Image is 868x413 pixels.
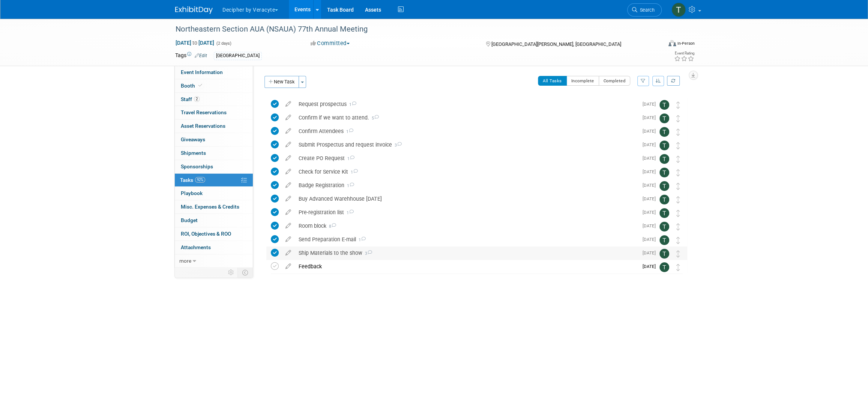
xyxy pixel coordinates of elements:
i: Move task [676,250,680,257]
span: 1 [356,238,366,242]
span: (2 days) [216,41,231,46]
span: Misc. Expenses & Credits [181,204,239,210]
span: 3 [392,143,402,148]
a: Playbook [175,187,253,200]
img: Tony Alvarado [659,100,669,110]
span: [DATE] [643,237,659,242]
span: Travel Reservations [181,109,227,115]
a: edit [282,195,295,202]
span: [DATE] [643,101,659,107]
a: Giveaways [175,133,253,146]
i: Move task [676,142,680,149]
a: Tasks92% [175,174,253,187]
a: Shipments [175,147,253,160]
img: Tony Alvarado [659,113,669,123]
img: Tony Alvarado [659,262,669,272]
span: 1 [344,183,354,188]
i: Move task [676,264,680,271]
div: Create PO Request [295,152,638,165]
td: Toggle Event Tabs [238,268,253,277]
span: [DATE] [643,115,659,120]
img: Tony Alvarado [659,141,669,150]
a: Refresh [667,76,680,86]
i: Move task [676,101,680,109]
img: Tony Alvarado [659,222,669,231]
i: Move task [676,223,680,230]
span: 1 [344,210,354,215]
a: more [175,254,253,268]
span: ROI, Objectives & ROO [181,231,231,237]
a: edit [282,182,295,189]
div: [GEOGRAPHIC_DATA] [214,52,262,60]
span: 1 [347,102,356,107]
span: Tasks [180,177,205,183]
a: Attachments [175,241,253,254]
td: Tags [175,51,207,60]
button: Incomplete [566,76,599,86]
i: Move task [676,169,680,176]
div: Submit Prospectus and request invoice [295,138,638,151]
div: Confirm if we want to attend. [295,111,638,124]
div: Confirm Attendees [295,125,638,138]
div: Northeastern Section AUA (NSAUA) 77th Annual Meeting [173,23,650,36]
span: Giveaways [181,136,205,142]
div: In-Person [677,41,695,46]
span: [DATE] [643,129,659,134]
img: Tony Alvarado [659,235,669,245]
img: Tony Alvarado [671,3,686,17]
img: ExhibitDay [175,6,213,14]
span: Attachments [181,244,211,250]
button: Completed [599,76,631,86]
a: edit [282,141,295,148]
span: [DATE] [643,183,659,188]
span: 3 [362,251,372,256]
a: edit [282,250,295,256]
span: Staff [181,96,200,102]
i: Move task [676,210,680,217]
span: Sponsorships [181,163,213,169]
a: Sponsorships [175,160,253,173]
div: Feedback [295,260,638,273]
a: edit [282,101,295,107]
img: Tony Alvarado [659,127,669,137]
span: 2 [194,96,200,102]
a: edit [282,168,295,175]
a: Asset Reservations [175,120,253,133]
i: Move task [676,129,680,136]
i: Move task [676,115,680,122]
span: 1 [348,170,358,175]
img: Tony Alvarado [659,208,669,218]
img: Tony Alvarado [659,154,669,164]
span: [DATE] [643,210,659,215]
span: 1 [345,156,354,161]
a: Misc. Expenses & Credits [175,200,253,213]
div: Buy Advanced Warehhouse [DATE] [295,192,638,205]
i: Booth reservation complete [198,83,202,88]
div: Check for Service Kit [295,165,638,178]
span: [DATE] [643,169,659,174]
img: Tony Alvarado [659,195,669,204]
span: [DATE] [643,156,659,161]
span: Search [637,7,655,13]
a: Edit [195,53,207,58]
a: edit [282,114,295,121]
div: Room block [295,219,638,232]
div: Event Format [617,39,695,50]
i: Move task [676,237,680,244]
a: edit [282,155,295,162]
span: 92% [195,177,205,183]
span: more [179,258,191,264]
span: 8 [326,224,336,229]
a: edit [282,209,295,216]
span: [DATE] [643,264,659,269]
a: Booth [175,79,253,92]
i: Move task [676,156,680,163]
div: Badge Registration [295,179,638,192]
span: Budget [181,217,198,223]
a: edit [282,236,295,243]
img: Tony Alvarado [659,168,669,177]
span: 5 [369,116,379,121]
span: Event Information [181,69,223,75]
button: New Task [264,76,299,88]
button: All Tasks [538,76,567,86]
